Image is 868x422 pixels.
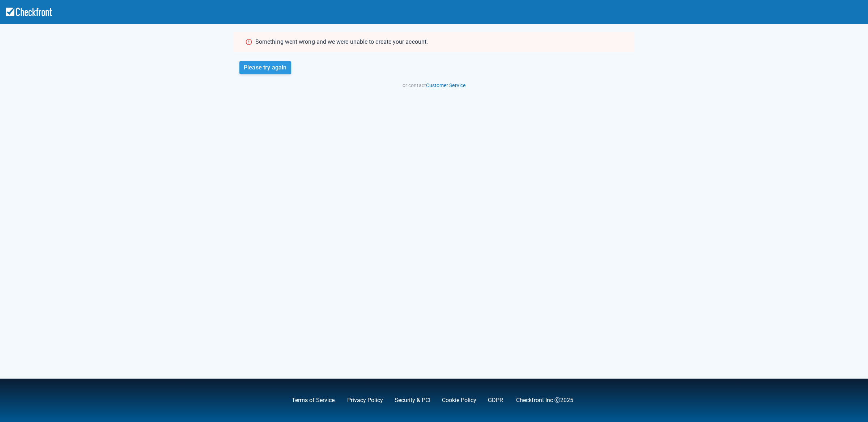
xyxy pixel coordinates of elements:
p: or contact [239,80,629,91]
div: . [476,396,505,405]
div: , [280,396,336,405]
a: Security & PCI [395,397,430,404]
iframe: Chat Widget [764,344,868,422]
a: Cookie Policy [442,397,476,404]
button: Please try again [239,61,291,74]
a: Checkfront Inc Ⓒ2025 [516,397,573,404]
a: Terms of Service [292,397,335,404]
a: Privacy Policy [347,397,383,404]
a: GDPR [488,397,503,404]
p: Something went wrong and we were unable to create your account. [255,38,428,46]
a: Customer Service [426,82,465,88]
